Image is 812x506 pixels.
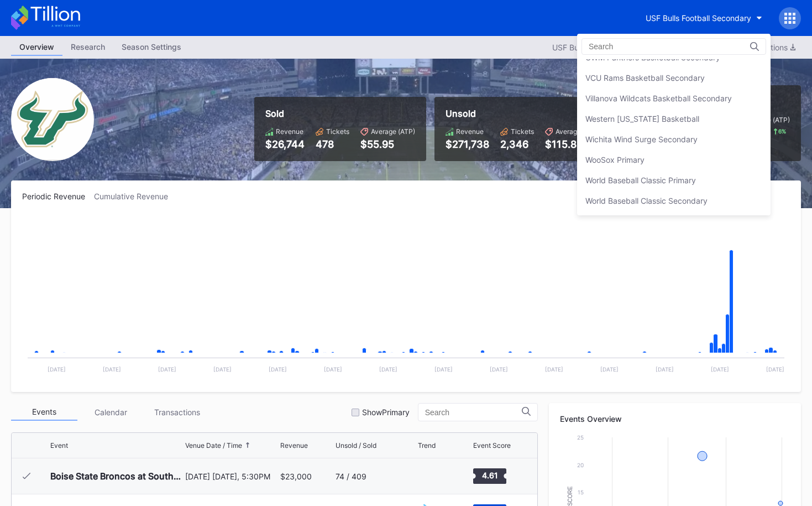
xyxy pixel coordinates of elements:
div: World Baseball Classic Secondary [585,196,708,205]
div: VCU Rams Basketball Secondary [585,73,705,82]
div: Wichita Wind Surge Secondary [585,135,698,144]
div: World Baseball Classic Primary [585,175,696,185]
div: WooSox Primary [585,155,645,164]
input: Search [589,42,685,51]
div: Villanova Wildcats Basketball Secondary [585,94,732,103]
div: Western [US_STATE] Basketball [585,114,699,123]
